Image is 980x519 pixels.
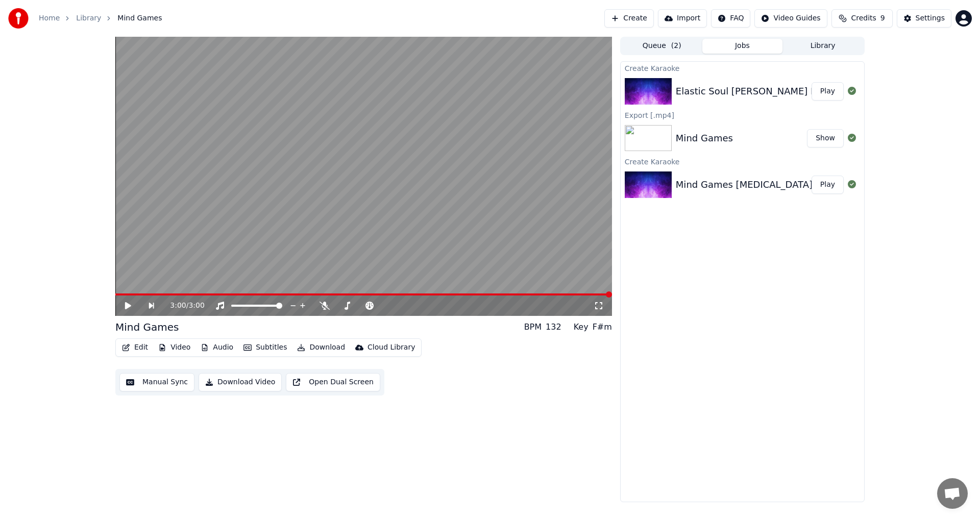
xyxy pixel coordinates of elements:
[880,13,885,23] span: 9
[622,39,702,54] button: Queue
[831,9,893,28] button: Credits9
[676,178,813,192] div: Mind Games [MEDICAL_DATA]
[851,13,876,23] span: Credits
[897,9,951,28] button: Settings
[170,301,194,311] div: /
[711,9,750,28] button: FAQ
[8,8,29,29] img: youka
[754,9,827,28] button: Video Guides
[367,342,415,353] div: Cloud Library
[658,9,707,28] button: Import
[293,340,349,355] button: Download
[621,62,864,74] div: Create Karaoke
[574,321,589,333] div: Key
[118,340,152,355] button: Edit
[524,321,542,333] div: BPM
[170,301,186,311] span: 3:00
[117,13,162,23] span: Mind Games
[199,373,282,391] button: Download Video
[593,321,612,333] div: F#m
[621,155,864,167] div: Create Karaoke
[115,320,179,334] div: Mind Games
[154,340,194,355] button: Video
[39,13,60,23] a: Home
[604,9,654,28] button: Create
[546,321,561,333] div: 132
[782,39,863,54] button: Library
[621,109,864,121] div: Export [.mp4]
[239,340,291,355] button: Subtitles
[676,84,894,98] div: Elastic Soul [PERSON_NAME] Danlos Awareness
[807,129,844,147] button: Show
[937,478,968,509] div: Open chat
[676,131,733,145] div: Mind Games
[197,340,237,355] button: Audio
[286,373,380,391] button: Open Dual Screen
[812,82,844,101] button: Play
[39,13,162,23] nav: breadcrumb
[702,39,783,54] button: Jobs
[812,176,844,194] button: Play
[76,13,101,23] a: Library
[916,13,945,23] div: Settings
[671,41,681,51] span: ( 2 )
[119,373,194,391] button: Manual Sync
[188,301,204,311] span: 3:00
